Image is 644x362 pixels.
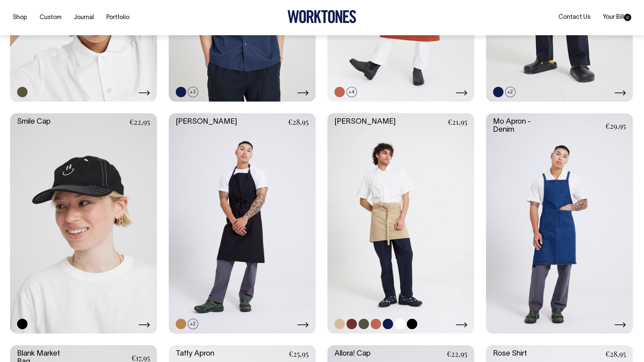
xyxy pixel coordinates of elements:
[600,12,634,23] a: Your Bill0
[556,12,593,23] a: Contact Us
[624,14,631,21] span: 0
[346,87,357,97] span: +4
[37,12,64,23] a: Custom
[71,12,97,23] a: Journal
[104,12,132,23] a: Portfolio
[188,87,198,97] span: +3
[10,12,30,23] a: Shop
[188,319,198,329] span: +2
[505,87,516,97] span: +2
